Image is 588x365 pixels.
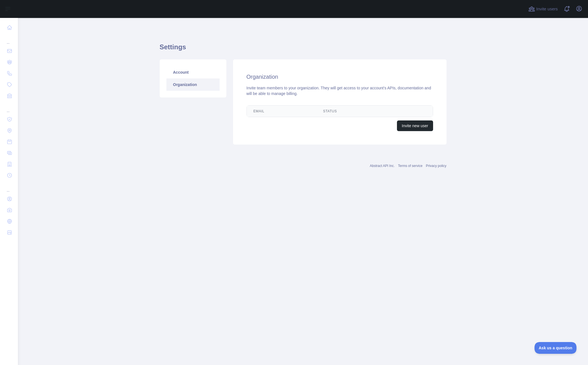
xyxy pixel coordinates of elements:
[160,43,447,56] h1: Settings
[316,106,394,117] th: Status
[4,182,13,193] div: ...
[370,164,395,168] a: Abstract API Inc.
[534,342,577,354] iframe: Toggle Customer Support
[247,85,433,96] div: Invite team members to your organization. They will get access to your account's APIs, documentat...
[398,164,422,168] a: Terms of service
[247,106,317,117] th: Email
[527,4,559,13] button: Invite users
[247,73,433,81] h2: Organization
[426,164,446,168] a: Privacy policy
[166,78,220,91] a: Organization
[4,102,13,113] div: ...
[397,120,433,131] button: Invite new user
[166,66,220,78] a: Account
[536,6,558,12] span: Invite users
[4,34,13,45] div: ...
